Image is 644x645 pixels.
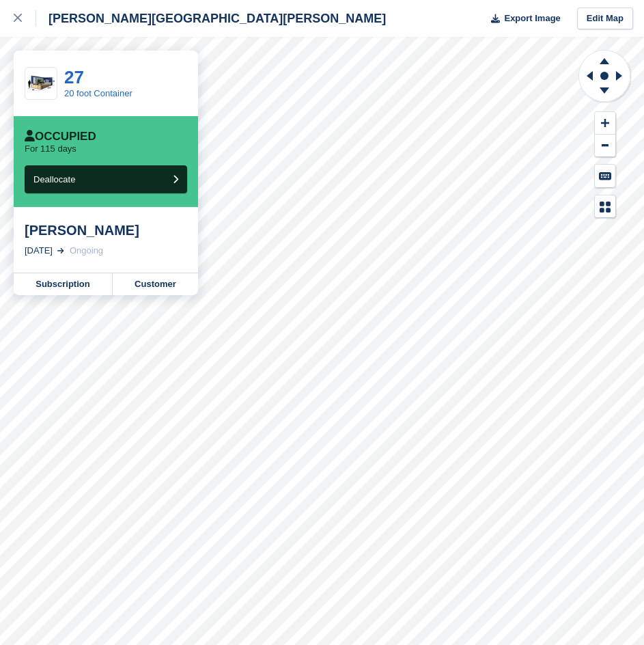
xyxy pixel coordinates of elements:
[64,67,84,87] a: 27
[14,273,113,295] a: Subscription
[483,8,561,30] button: Export Image
[25,143,76,154] p: For 115 days
[595,112,615,135] button: Zoom In
[64,88,132,98] a: 20 foot Container
[25,244,53,258] div: [DATE]
[25,165,187,193] button: Deallocate
[113,273,198,295] a: Customer
[25,130,96,143] div: Occupied
[595,195,615,218] button: Map Legend
[25,222,187,238] div: [PERSON_NAME]
[36,10,386,27] div: [PERSON_NAME][GEOGRAPHIC_DATA][PERSON_NAME]
[577,8,633,30] a: Edit Map
[33,174,75,184] span: Deallocate
[595,135,615,157] button: Zoom Out
[57,248,64,253] img: arrow-right-light-icn-cde0832a797a2874e46488d9cf13f60e5c3a73dbe684e267c42b8395dfbc2abf.svg
[25,72,57,96] img: 20-ft-container.jpg
[70,244,103,258] div: Ongoing
[595,165,615,187] button: Keyboard Shortcuts
[504,12,560,25] span: Export Image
